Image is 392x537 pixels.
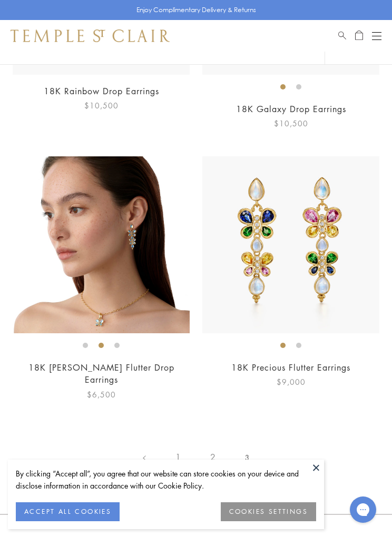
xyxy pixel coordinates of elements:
[345,493,381,526] iframe: Gorgias live chat messenger
[372,29,381,42] button: Open navigation
[195,443,230,472] a: 2
[128,443,161,472] a: Previous page
[87,389,116,401] span: $6,500
[338,29,346,42] a: Search
[44,85,159,97] a: 18K Rainbow Drop Earrings
[136,5,256,15] p: Enjoy Complimentary Delivery & Returns
[277,376,306,388] span: $9,000
[16,502,120,521] button: ACCEPT ALL COOKIES
[84,100,119,112] span: $10,500
[202,156,379,333] img: 18K Precious Flutter Earrings
[355,29,363,42] a: Open Shopping Bag
[236,103,346,115] a: 18K Galaxy Drop Earrings
[16,468,316,492] div: By clicking “Accept all”, you agree that our website can store cookies on your device and disclos...
[13,156,190,333] img: 18K Luna Flutter Drop Earrings
[221,502,316,521] button: COOKIES SETTINGS
[274,117,308,130] span: $10,500
[11,29,170,42] img: Temple St. Clair
[161,443,195,472] a: 1
[230,445,264,470] span: 3
[231,362,350,373] a: 18K Precious Flutter Earrings
[28,362,174,385] a: 18K [PERSON_NAME] Flutter Drop Earrings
